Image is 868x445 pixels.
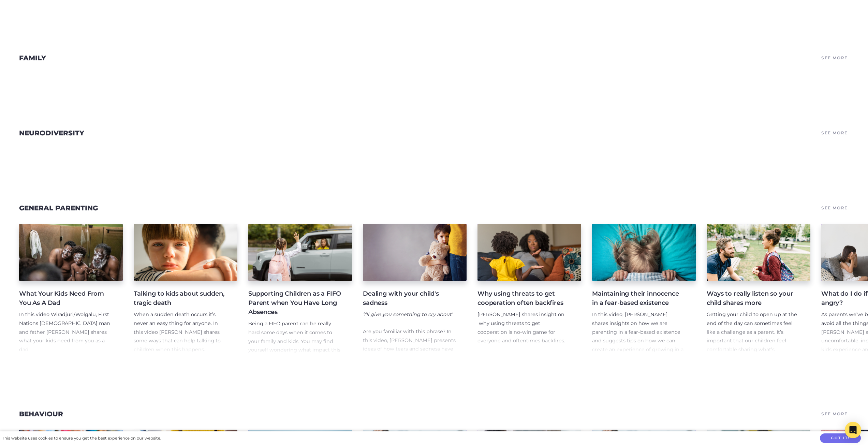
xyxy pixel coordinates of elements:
[19,54,46,62] a: Family
[592,289,685,308] h4: Maintaining their innocence in a fear-based existence
[19,204,98,212] a: General Parenting
[19,289,112,308] h4: What Your Kids Need From You As A Dad
[19,129,84,137] a: Neurodiversity
[134,224,237,355] a: Talking to kids about sudden, tragic death When a sudden death occurs it’s never an easy thing fo...
[248,289,341,317] h4: Supporting Children as a FIFO Parent when You Have Long Absences
[363,327,456,381] p: Are you familiar with this phrase? In this video, [PERSON_NAME] presents ideas of how tears and s...
[707,310,799,390] p: Getting your child to open up at the end of the day can sometimes feel like a challenge as a pare...
[2,435,161,442] div: This website uses cookies to ensure you get the best experience on our website.
[477,224,581,355] a: Why using threats to get cooperation often backfires [PERSON_NAME] shares insight on why using th...
[592,224,696,355] a: Maintaining their innocence in a fear-based existence In this video, [PERSON_NAME] shares insight...
[820,433,861,443] button: Got it!
[477,310,570,346] p: [PERSON_NAME] shares insight on why using threats to get cooperation is no-win game for everyone ...
[134,289,226,308] h4: Talking to kids about sudden, tragic death
[363,224,467,355] a: Dealing with your child's sadness ‘I’ll give you something to cry about’ Are you familiar with th...
[820,128,849,138] a: See More
[19,310,112,355] p: In this video Wiradjuri/Wolgalu, First Nations [DEMOGRAPHIC_DATA] man and father [PERSON_NAME] sh...
[363,311,453,317] em: ‘I’ll give you something to cry about’
[820,203,849,213] a: See More
[707,224,810,355] a: Ways to really listen so your child shares more Getting your child to open up at the end of the d...
[477,289,570,308] h4: Why using threats to get cooperation often backfires
[820,53,849,63] a: See More
[707,289,799,308] h4: Ways to really listen so your child shares more
[592,310,685,364] p: In this video, [PERSON_NAME] shares insights on how we are parenting in a fear-based existence an...
[248,224,352,355] a: Supporting Children as a FIFO Parent when You Have Long Absences Being a FIFO parent can be reall...
[134,310,226,355] p: When a sudden death occurs it’s never an easy thing for anyone. In this video [PERSON_NAME] share...
[19,410,63,418] a: Behaviour
[845,422,861,438] div: Open Intercom Messenger
[248,320,341,408] p: Being a FIFO parent can be really hard some days when it comes to your family and kids. You may f...
[820,409,849,419] a: See More
[19,224,123,355] a: What Your Kids Need From You As A Dad In this video Wiradjuri/Wolgalu, First Nations [DEMOGRAPHIC...
[363,289,456,308] h4: Dealing with your child's sadness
